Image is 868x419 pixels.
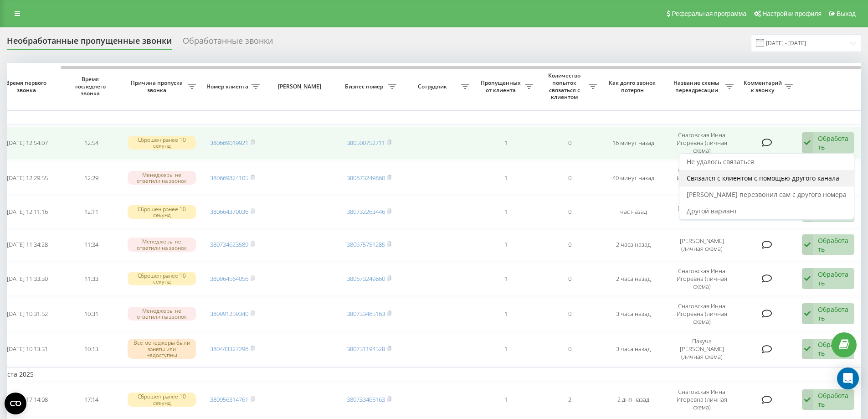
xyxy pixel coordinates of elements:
td: 0 [538,161,601,195]
td: 40 минут назад [601,161,665,195]
div: Менеджеры не ответили на звонок [128,171,196,185]
span: Количество попыток связаться с клиентом [542,72,589,100]
span: Номер клиента [205,83,252,90]
td: 17:14 [59,383,123,416]
span: Время последнего звонка [67,76,116,97]
td: 16 минут назад [601,126,665,160]
a: 380669019921 [210,139,248,147]
div: Обработанные звонки [183,36,273,50]
td: 0 [538,297,601,331]
div: Обработать [818,236,849,253]
a: 380673249860 [347,274,385,283]
a: 380956314761 [210,395,248,403]
a: 380443327296 [210,345,248,353]
div: Обработать [818,270,849,287]
a: 380675751285 [347,240,385,248]
td: 2 часа назад [601,262,665,295]
td: Снаговская Инна Игоревна (личная схема) [665,297,738,331]
div: Сброшен ранее 10 секунд [128,272,196,285]
td: 0 [538,332,601,366]
td: 2 дня назад [601,383,665,416]
td: Пахуча [PERSON_NAME] (личная схема) [665,332,738,366]
div: Сброшен ранее 10 секунд [128,205,196,219]
span: Выход [837,10,856,17]
td: Снаговская Инна Игоревна (личная схема) [665,383,738,416]
td: 0 [538,262,601,295]
div: Обработать [818,305,849,322]
span: Пропущенных от клиента [478,79,525,93]
td: 1 [474,229,538,260]
td: 0 [538,197,601,228]
span: Не удалось связаться [687,157,754,166]
div: Обработать [818,391,849,409]
a: 380734623589 [210,240,248,248]
div: Необработанные пропущенные звонки [7,36,172,50]
td: 3 часа назад [601,297,665,331]
td: 0 [538,229,601,260]
td: 2 [538,383,601,416]
a: 380500752711 [347,139,385,147]
td: 11:34 [59,229,123,260]
td: [PERSON_NAME] (личная схема) [665,229,738,260]
td: 12:11 [59,197,123,228]
a: 380732263446 [347,207,385,216]
a: 380731194528 [347,345,385,353]
a: 380733465163 [347,310,385,318]
div: Сброшен ранее 10 секунд [128,136,196,150]
td: [PERSON_NAME] + [PERSON_NAME] [665,197,738,228]
a: 380991259340 [210,310,248,318]
span: Связался с клиентом с помощью другого канала [687,174,839,182]
td: 1 [474,332,538,366]
a: 380673249860 [347,174,385,182]
td: час назад [601,197,665,228]
span: Настройки профиля [762,10,822,17]
div: Open Intercom Messenger [837,367,859,389]
td: 1 [474,262,538,295]
button: Open CMP widget [5,393,26,414]
div: Менеджеры не ответили на звонок [128,238,196,251]
a: 380669824105 [210,174,248,182]
span: [PERSON_NAME] [272,83,329,90]
td: 11:33 [59,262,123,295]
td: Снаговская Инна Игоревна (личная схема) [665,262,738,295]
span: Название схемы переадресации [670,79,725,93]
td: 1 [474,297,538,331]
td: 1 [474,126,538,160]
td: 10:13 [59,332,123,366]
td: 12:54 [59,126,123,160]
span: Причина пропуска звонка [128,79,188,93]
span: Время первого звонка [3,79,52,93]
a: 380664370036 [210,207,248,216]
a: 380964564056 [210,274,248,283]
div: Все менеджеры были заняты или недоступны [128,339,196,359]
span: [PERSON_NAME] перезвонил сам с другого номера [687,190,847,199]
td: 10:31 [59,297,123,331]
span: Комментарий к звонку [743,79,785,93]
td: Снаговская Инна Игоревна (личная схема) [665,126,738,160]
td: 3 часа назад [601,332,665,366]
td: Снаговская Инна Игоревна (личная схема) [665,161,738,195]
span: Как долго звонок потерян [609,79,658,93]
span: Другой вариант [687,207,737,215]
td: 2 часа назад [601,229,665,260]
td: 1 [474,161,538,195]
div: Менеджеры не ответили на звонок [128,307,196,321]
div: Сброшен ранее 10 секунд [128,393,196,406]
td: 1 [474,383,538,416]
a: 380733465163 [347,395,385,403]
span: Бизнес номер [342,83,388,90]
td: 12:29 [59,161,123,195]
span: Сотрудник [406,83,461,90]
td: 0 [538,126,601,160]
div: Обработать [818,134,849,151]
span: Реферальная программа [672,10,746,17]
td: 1 [474,197,538,228]
div: Обработать [818,340,849,357]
